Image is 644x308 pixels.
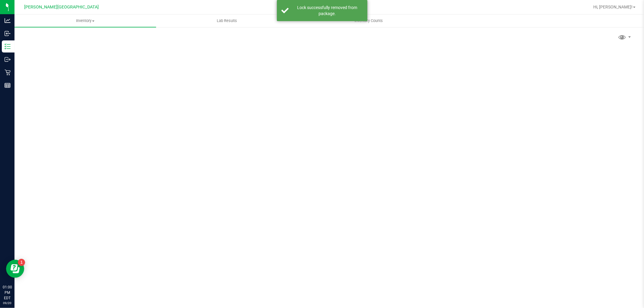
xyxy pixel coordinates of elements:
inline-svg: Inventory [5,43,11,49]
p: 09/20 [3,301,12,305]
inline-svg: Inbound [5,30,11,37]
span: Lab Results [209,18,245,24]
span: Inventory [14,18,156,24]
span: Inventory Counts [346,18,391,24]
iframe: Resource center unread badge [18,259,25,266]
a: Inventory [14,14,156,27]
a: Inventory Counts [298,14,439,27]
span: Hi, [PERSON_NAME]! [593,5,633,9]
inline-svg: Outbound [5,56,11,62]
inline-svg: Reports [5,82,11,88]
div: Lock successfully removed from package. [292,5,363,17]
inline-svg: Retail [5,69,11,75]
span: [PERSON_NAME][GEOGRAPHIC_DATA] [24,5,99,10]
a: Lab Results [156,14,298,27]
inline-svg: Analytics [5,17,11,24]
p: 01:00 PM EDT [3,284,12,301]
iframe: Resource center [6,260,24,278]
